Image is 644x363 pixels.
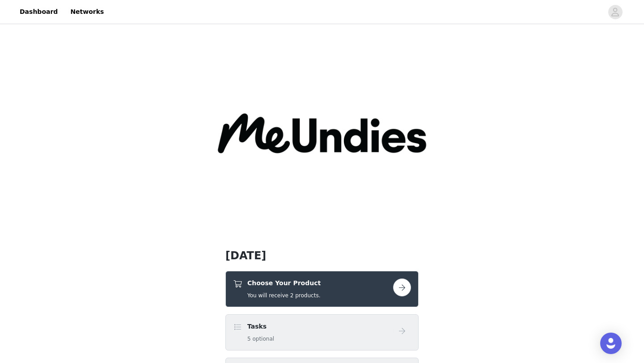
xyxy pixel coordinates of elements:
h4: Choose Your Product [247,279,321,288]
div: avatar [611,5,619,19]
h1: [DATE] [225,248,419,264]
div: Tasks [225,314,419,350]
div: Open Intercom Messenger [600,333,622,354]
h5: You will receive 2 products. [247,291,321,300]
div: Choose Your Product [225,271,419,307]
h4: Tasks [247,322,274,331]
a: Dashboard [14,2,63,22]
a: Networks [65,2,109,22]
h5: 5 optional [247,335,274,343]
img: campaign image [215,26,429,241]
